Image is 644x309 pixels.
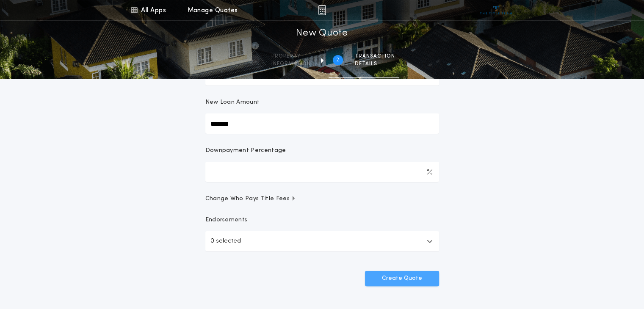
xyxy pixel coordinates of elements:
[271,61,311,67] span: information
[205,231,439,251] button: 0 selected
[336,57,339,63] h2: 2
[205,113,439,134] input: New Loan Amount
[355,61,395,67] span: details
[210,236,241,246] p: 0 selected
[205,216,439,224] p: Endorsements
[205,146,286,155] p: Downpayment Percentage
[205,162,439,182] input: Downpayment Percentage
[318,5,326,15] img: img
[480,6,512,14] img: vs-icon
[205,195,296,203] span: Change Who Pays Title Fees
[355,53,395,60] span: Transaction
[296,27,348,40] h1: New Quote
[365,271,439,286] button: Create Quote
[205,195,439,203] button: Change Who Pays Title Fees
[271,53,311,60] span: Property
[205,98,260,107] p: New Loan Amount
